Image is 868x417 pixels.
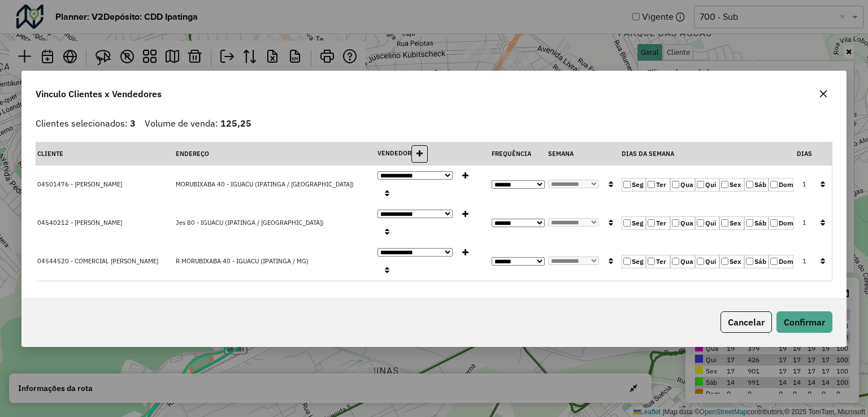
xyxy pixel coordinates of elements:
[815,214,830,232] button: Replicar para todos os clientes de primeiro nível
[744,255,769,268] label: Sáb
[37,219,122,227] span: 04540212 - [PERSON_NAME]
[376,142,489,166] th: Vendedor
[36,142,174,166] th: Cliente
[670,178,695,192] label: Qua
[490,142,546,166] th: Frequência
[220,118,251,129] strong: 125,25
[776,311,832,333] button: Confirmar
[695,216,719,230] label: Qui
[795,142,814,166] th: Dias
[769,216,793,230] label: Dom
[130,118,136,129] strong: 3
[646,216,670,230] label: Ter
[176,180,354,188] span: MORUBIXABA 40 - IGUACU (IPATINGA / [GEOGRAPHIC_DATA])
[36,87,162,101] span: Vinculo Clientes x Vendedores
[719,178,744,192] label: Sex
[769,178,793,192] label: Dom
[176,219,324,227] span: Jes 80 - IGUACU (IPATINGA / [GEOGRAPHIC_DATA])
[646,255,670,268] label: Ter
[744,178,769,192] label: Sáb
[411,145,428,163] button: Adicionar novo vendedor
[37,257,158,265] span: 04544520 - COMERCIAL [PERSON_NAME]
[145,116,251,130] div: Volume de venda:
[176,257,309,265] span: R MORUBIXABA 40 - IGUACU (IPATINGA / MG)
[622,178,646,192] label: Seg
[36,116,136,130] div: Clientes selecionados:
[744,216,769,230] label: Sáb
[646,178,670,192] label: Ter
[670,216,695,230] label: Qua
[795,166,814,204] td: 1
[815,176,830,193] button: Replicar para todos os clientes de primeiro nível
[695,255,719,268] label: Qui
[622,216,646,230] label: Seg
[604,253,618,270] button: Replicar para todos os clientes de primeiro nível
[546,142,620,166] th: Semana
[622,255,646,268] label: Seg
[695,178,719,192] label: Qui
[795,242,814,281] td: 1
[670,255,695,268] label: Qua
[604,214,618,232] button: Replicar para todos os clientes de primeiro nível
[380,262,394,279] button: Replicar vendedor para todos os clientes de primeiro nível
[380,223,394,241] button: Replicar vendedor para todos os clientes de primeiro nível
[769,255,793,268] label: Dom
[37,180,122,188] span: 04501476 - [PERSON_NAME]
[604,176,618,193] button: Replicar para todos os clientes de primeiro nível
[719,216,744,230] label: Sex
[815,253,830,270] button: Replicar para todos os clientes de primeiro nível
[620,142,795,166] th: Dias da semana
[719,255,744,268] label: Sex
[174,142,376,166] th: Endereço
[795,204,814,242] td: 1
[380,185,394,202] button: Replicar vendedor para todos os clientes de primeiro nível
[721,311,772,333] button: Cancelar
